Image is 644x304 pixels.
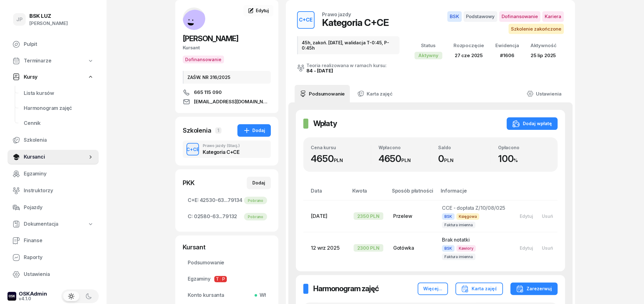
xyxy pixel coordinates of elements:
div: Edytuj [520,213,533,219]
span: C+E: [188,196,198,204]
img: logo-xs-dark@2x.png [7,292,16,301]
div: 25 lip 2025 [530,51,556,60]
a: Karta zajęć [352,85,397,102]
span: Faktura imienna [442,253,475,260]
button: C+CE [186,143,199,155]
div: Usuń [542,213,553,219]
div: Dodaj [243,127,265,134]
span: Faktura imienna [442,222,475,228]
h2: Wpłaty [313,119,337,129]
small: PLN [401,157,411,163]
small: % [513,157,518,163]
div: Karta zajęć [461,285,497,292]
span: 27 cze 2025 [455,52,483,58]
a: Kursy [7,70,99,84]
a: Terminarze [7,54,99,68]
span: Szkolenia [24,136,94,144]
h2: Harmonogram zajęć [313,284,379,294]
span: C: [188,213,193,221]
div: Saldo [438,145,490,150]
div: 2350 PLN [354,212,383,220]
button: BSKPodstawowyDofinansowanieKarieraSzkolenie zakończone [407,11,564,34]
button: Karta zajęć [455,282,503,295]
button: Dofinansowanie [183,56,224,63]
a: Podsumowanie [295,85,350,102]
button: Więcej... [418,282,448,295]
div: OSKAdmin [19,291,47,297]
span: 42530-63...79134 [188,196,266,204]
span: BSK [442,213,454,220]
div: Opłacono [498,145,550,150]
a: 84 - [DATE] [306,68,333,74]
a: EgzaminyTP [183,272,271,287]
a: Dokumentacja [7,217,99,231]
span: Egzaminy [188,275,266,283]
span: Podstawowy [463,11,497,22]
span: Ustawienia [24,270,94,278]
div: Kursant [183,44,271,52]
span: [DATE] [311,213,327,219]
a: C:02580-63...79132Pobrano [183,209,271,224]
span: 1 [215,127,221,134]
span: 02580-63...79132 [188,213,266,221]
button: Dodaj [247,177,271,189]
div: Aktywność [530,42,556,50]
span: Podsumowanie [188,259,266,267]
a: Finanse [7,233,99,248]
small: PLN [334,157,343,163]
div: C+CE [296,15,315,25]
a: Ustawienia [7,267,99,282]
span: BSK [442,245,454,252]
div: Ewidencja [495,42,519,50]
span: CCE - dopłata Z/10/08/025 [442,205,505,211]
th: Data [303,187,349,200]
div: Edytuj [520,245,533,251]
div: 2300 PLN [354,244,383,252]
div: Prawo jazdy [322,12,351,17]
span: 12 wrz 2025 [311,245,339,251]
div: v4.1.0 [19,297,47,301]
div: Aktywny [414,52,442,59]
span: #1606 [500,52,514,58]
div: Kategoria C+CE [203,150,240,154]
span: Egzaminy [24,170,94,178]
a: Egzaminy [7,166,99,181]
span: Pojazdy [24,203,94,212]
span: Konto kursanta [188,291,266,299]
button: C+CEPrawo jazdy(Stacj.)Kategoria C+CE [183,140,271,158]
div: Kategoria C+CE [322,17,389,28]
a: Cennik [19,116,99,131]
span: Pulpit [24,40,94,48]
div: BSK LUZ [29,13,68,19]
th: Kwota [349,187,388,200]
span: Kursy [24,73,37,81]
th: Sposób płatności [388,187,437,200]
a: Pulpit [7,37,99,52]
span: (Stacj.) [227,144,240,148]
span: 665 115 090 [194,89,221,96]
span: Kawiory [456,245,476,252]
div: Prawo jazdy [203,144,240,148]
div: 0 [438,153,490,164]
span: Instruktorzy [24,187,94,195]
div: C+CE [184,145,202,153]
div: ZAŚW. NR 316/2025 [183,71,271,84]
a: Ustawienia [522,85,566,102]
span: Cennik [24,119,94,127]
a: Szkolenia [7,133,99,148]
span: Wł [257,291,266,299]
span: Raporty [24,253,94,262]
div: Pobrano [244,213,267,220]
div: Dodaj [252,179,265,187]
div: 45h, zakoń. [DATE], walidacja T-0:45, P-0:45h [297,36,399,54]
span: Kariera [542,11,564,22]
span: Finanse [24,237,94,245]
a: Instruktorzy [7,183,99,198]
span: Harmonogram zajęć [24,104,94,112]
a: Podsumowanie [183,255,271,270]
span: Dokumentacja [24,220,58,228]
div: Usuń [542,245,553,251]
div: Teoria realizowana w ramach kursu: [306,63,387,68]
span: [PERSON_NAME] [183,34,238,43]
